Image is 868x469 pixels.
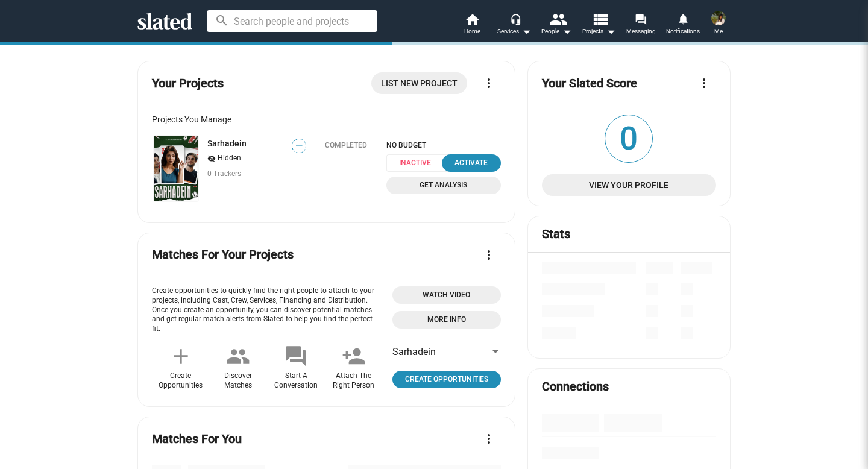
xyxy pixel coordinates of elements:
[666,24,700,39] span: Notifications
[591,10,609,28] mat-icon: view_list
[677,13,688,24] mat-icon: notifications
[542,379,609,395] mat-card-title: Connections
[152,75,224,92] mat-card-title: Your Projects
[603,24,618,39] mat-icon: arrow_drop_down
[386,154,451,172] span: Inactive
[482,432,496,446] mat-icon: more_vert
[400,313,494,326] span: More Info
[152,247,294,263] mat-card-title: Matches For Your Projects
[464,24,480,39] span: Home
[535,12,577,39] button: People
[542,174,716,196] a: View Your Profile
[274,371,318,391] div: Start A Conversation
[371,72,467,94] a: List New Project
[635,13,646,25] mat-icon: forum
[465,12,479,27] mat-icon: home
[392,346,436,357] span: Sarhadein
[154,136,198,201] img: Sarhadein
[662,12,704,39] a: Notifications
[226,344,250,368] mat-icon: people
[386,141,501,150] span: NO BUDGET
[541,24,571,39] div: People
[397,373,496,386] span: Create Opportunities
[704,8,733,40] button: Esha BargateMe
[152,431,242,447] mat-card-title: Matches For You
[169,344,193,368] mat-icon: add
[542,75,637,92] mat-card-title: Your Slated Score
[152,115,501,124] div: Projects You Manage
[392,311,501,329] a: Open 'More info' dialog with information about Opportunities
[392,286,501,304] button: Open 'Opportunities Intro Video' dialog
[542,226,570,242] mat-card-title: Stats
[582,24,615,39] span: Projects
[152,286,383,335] p: Create opportunities to quickly find the right people to attach to your projects, including Cast,...
[292,140,306,152] span: —
[451,12,493,39] a: Home
[325,141,367,150] div: Completed
[442,154,501,172] button: Activate
[207,139,247,148] a: Sarhadein
[218,154,241,163] span: Hidden
[697,76,711,90] mat-icon: more_vert
[381,72,458,94] span: List New Project
[493,12,535,39] button: Services
[449,157,494,169] div: Activate
[392,371,501,388] a: Click to open project profile page opportunities tab
[519,24,533,39] mat-icon: arrow_drop_down
[342,344,366,368] mat-icon: person_add
[207,169,241,178] span: 0 Trackers
[482,76,496,90] mat-icon: more_vert
[224,371,252,391] div: Discover Matches
[626,24,656,39] span: Messaging
[333,371,374,391] div: Attach The Right Person
[284,344,308,368] mat-icon: forum
[549,10,567,28] mat-icon: people
[620,12,662,39] a: Messaging
[386,177,501,194] a: Get Analysis
[577,12,620,39] button: Projects
[207,10,377,32] input: Search people and projects
[510,13,521,24] mat-icon: headset_mic
[552,174,706,196] span: View Your Profile
[559,24,574,39] mat-icon: arrow_drop_down
[711,11,726,25] img: Esha Bargate
[605,115,652,162] span: 0
[714,24,723,39] span: Me
[497,24,531,39] div: Services
[482,248,496,262] mat-icon: more_vert
[207,153,216,165] mat-icon: visibility_off
[159,371,203,391] div: Create Opportunities
[400,289,494,301] span: Watch Video
[152,134,200,203] a: Sarhadein
[394,179,494,192] span: Get Analysis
